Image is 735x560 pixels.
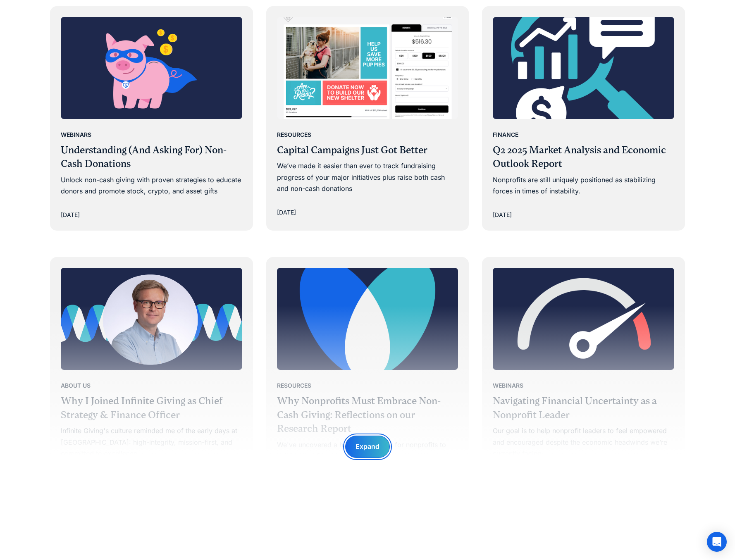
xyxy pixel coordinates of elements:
div: Nonprofits are still uniquely positioned as stabilizing forces in times of instability. [493,174,674,197]
div: Finance [493,130,518,140]
a: ResourcesCapital Campaigns Just Got BetterWe’ve made it easier than ever to track fundraising pro... [267,7,468,227]
div: Resources [277,130,311,140]
h3: Capital Campaigns Just Got Better [277,143,458,157]
a: FinanceQ2 2025 Market Analysis and Economic Outlook ReportNonprofits are still uniquely positione... [483,7,684,230]
div: [DATE] [277,207,296,217]
div: Expand [356,441,379,452]
h3: Q2 2025 Market Analysis and Economic Outlook Report [493,143,674,171]
div: Webinars [61,130,91,140]
a: ResourcesWhy Nonprofits Must Embrace Non-Cash Giving: Reflections on our Research ReportWe've unc... [267,258,468,506]
div: Open Intercom Messenger [707,532,727,552]
div: Unlock non-cash giving with proven strategies to educate donors and promote stock, crypto, and as... [61,174,242,197]
div: [DATE] [493,210,512,220]
div: We’ve made it easier than ever to track fundraising progress of your major initiatives plus raise... [277,160,458,194]
a: WebinarsUnderstanding (And Asking For) Non-Cash DonationsUnlock non-cash giving with proven strat... [51,7,252,230]
div: [DATE] [61,210,80,220]
h3: Understanding (And Asking For) Non-Cash Donations [61,143,242,171]
a: About UsWhy I Joined Infinite Giving as Chief Strategy & Finance OfficerInfinite Giving's culture... [51,258,252,492]
a: WebinarsNavigating Financial Uncertainty as a Nonprofit LeaderOur goal is to help nonprofit leade... [483,258,684,492]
